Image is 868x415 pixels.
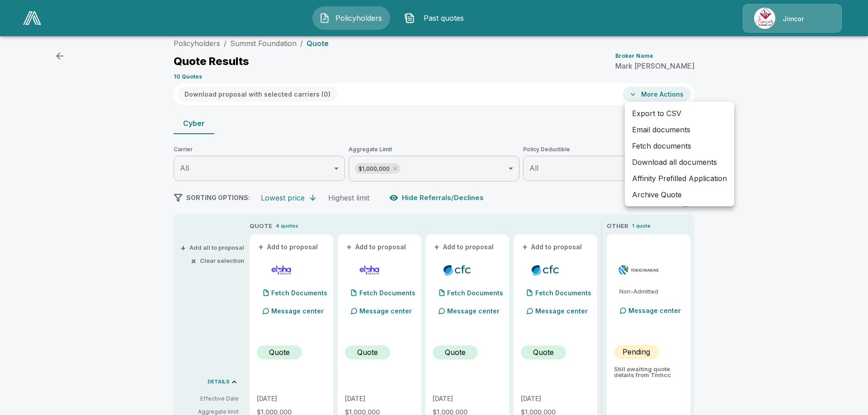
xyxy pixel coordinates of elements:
li: Email documents [625,121,734,138]
li: Fetch documents [625,138,734,154]
li: Archive Quote [625,187,734,203]
li: Export to CSV [625,105,734,121]
li: Download all documents [625,154,734,170]
li: Affinity Prefilled Application [625,170,734,187]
